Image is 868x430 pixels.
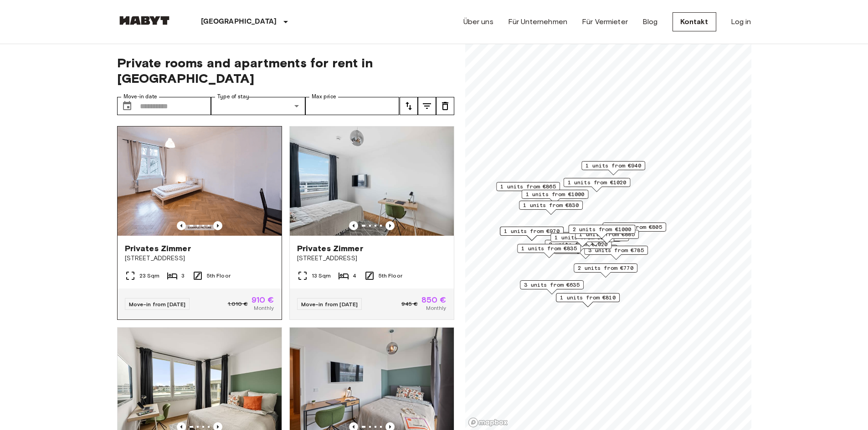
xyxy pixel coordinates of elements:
label: Type of stay [217,93,249,101]
button: tune [418,97,436,115]
a: Marketing picture of unit DE-02-012-002-03HFPrevious imagePrevious imagePrivates Zimmer[STREET_AD... [117,126,282,320]
div: Map marker [556,293,620,307]
span: Privates Zimmer [297,243,363,254]
span: Move-in from [DATE] [301,301,358,308]
div: Map marker [568,225,635,239]
a: Für Vermieter [582,16,628,27]
div: Map marker [517,244,581,258]
div: Map marker [574,263,637,278]
div: Map marker [575,230,639,244]
a: Blog [642,16,658,27]
span: 1 units from €875 [555,233,610,242]
span: 3 units from €785 [588,246,644,254]
a: Marketing picture of unit DE-02-022-004-04HFPrevious imagePrevious imagePrivates Zimmer[STREET_AD... [289,126,454,320]
span: 1 units from €805 [606,223,662,231]
span: 1 units from €835 [521,244,577,253]
a: Mapbox logo [468,417,508,428]
label: Max price [312,93,336,101]
button: tune [436,97,454,115]
img: Marketing picture of unit DE-02-022-004-04HF [290,126,454,236]
span: Monthly [254,304,274,312]
span: 945 € [401,300,418,308]
div: Map marker [550,233,614,247]
span: 5th Floor [379,272,402,280]
span: 4 [353,272,356,280]
span: 1 units from €940 [586,162,641,170]
button: Previous image [349,221,358,230]
img: Marketing picture of unit DE-02-012-002-03HF [118,126,282,236]
span: [STREET_ADDRESS] [125,254,274,263]
button: Choose date [118,97,136,115]
div: Map marker [520,280,584,294]
a: Für Unternehmen [508,16,567,27]
span: 1 units from €865 [500,182,556,191]
span: Privates Zimmer [125,243,191,254]
span: 1 units from €1020 [567,178,626,187]
button: Previous image [213,221,222,230]
span: 23 Sqm [139,272,160,280]
span: 1 units from €830 [523,201,579,209]
img: Habyt [117,16,172,25]
button: Previous image [177,221,186,230]
span: Monthly [426,304,446,312]
div: Map marker [584,246,648,260]
div: Map marker [500,227,564,241]
button: Previous image [385,221,395,230]
label: Move-in date [123,93,157,101]
span: 3 units from €635 [524,281,580,289]
a: Über uns [463,16,493,27]
span: 1 units from €810 [560,293,616,302]
div: Map marker [563,178,630,192]
div: Map marker [519,201,583,215]
span: 1 units from €1000 [525,190,584,198]
span: 1.010 € [228,300,248,308]
button: tune [400,97,418,115]
span: [STREET_ADDRESS] [297,254,447,263]
span: 1 units from €1010 [566,233,625,241]
div: Map marker [496,182,560,196]
a: Kontakt [673,12,716,31]
span: 910 € [252,296,274,304]
div: Map marker [602,223,666,237]
p: [GEOGRAPHIC_DATA] [201,16,277,27]
span: 5th Floor [207,272,231,280]
span: 2 units from €1000 [572,225,631,233]
span: 850 € [421,296,447,304]
span: 3 [181,272,185,280]
div: Map marker [581,161,645,175]
span: Move-in from [DATE] [129,301,186,308]
span: 2 units from €770 [578,264,633,272]
span: 1 units from €970 [504,227,560,235]
div: Map marker [521,190,588,204]
span: 13 Sqm [312,272,331,280]
span: Private rooms and apartments for rent in [GEOGRAPHIC_DATA] [117,55,454,86]
a: Log in [731,16,751,27]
